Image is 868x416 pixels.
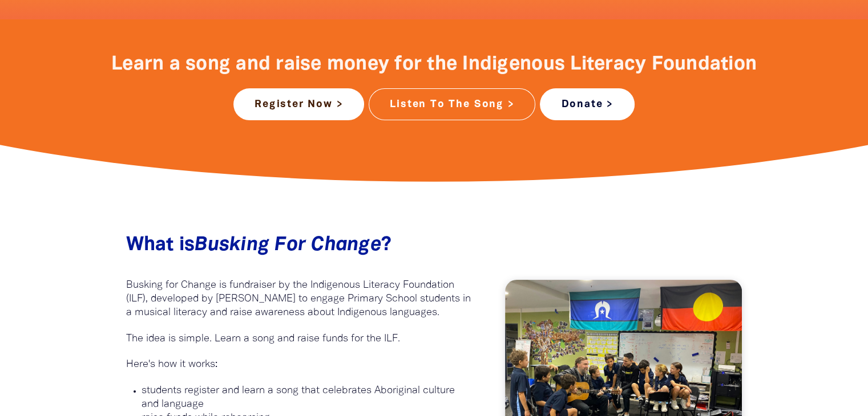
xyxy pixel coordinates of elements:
span: What is ? [126,236,392,254]
a: Listen To The Song > [369,88,535,120]
a: Donate > [540,88,634,120]
span: Learn a song and raise money for the Indigenous Literacy Foundation [111,56,757,74]
em: Busking For Change [195,236,381,254]
p: students register and learn a song that celebrates Aboriginal culture and language [142,384,471,411]
p: Here's how it works: [126,358,471,372]
p: The idea is simple. Learn a song and raise funds for the ILF. [126,332,471,346]
a: Register Now > [233,88,364,120]
p: Busking for Change is fundraiser by the Indigenous Literacy Foundation (ILF), developed by [PERSO... [126,279,471,320]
